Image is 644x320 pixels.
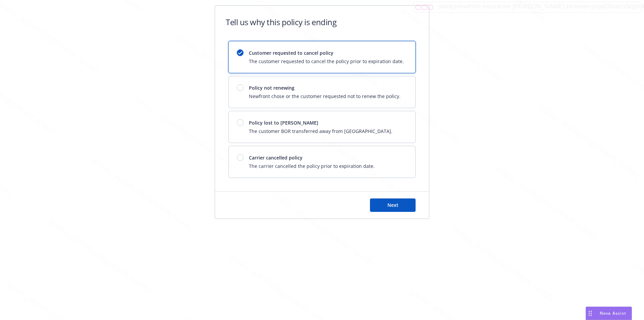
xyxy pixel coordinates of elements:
span: Nova Assist [600,310,626,316]
span: Newfront chose or the customer requested not to renew the policy. [249,93,400,100]
span: Policy not renewing [249,84,400,91]
span: Policy lost to [PERSON_NAME] [249,119,392,126]
button: Next [370,198,416,212]
span: The customer BOR transferred away from [GEOGRAPHIC_DATA]. [249,128,392,135]
span: Carrier cancelled policy [249,154,375,161]
span: The customer requested to cancel the policy prior to expiration date. [249,58,404,65]
span: Customer requested to cancel policy [249,49,404,56]
span: The carrier cancelled the policy prior to expiration date. [249,163,375,170]
button: Nova Assist [586,307,632,320]
div: Drag to move [586,307,594,320]
span: Next [387,202,398,208]
h1: Tell us why this policy is ending [226,16,336,28]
